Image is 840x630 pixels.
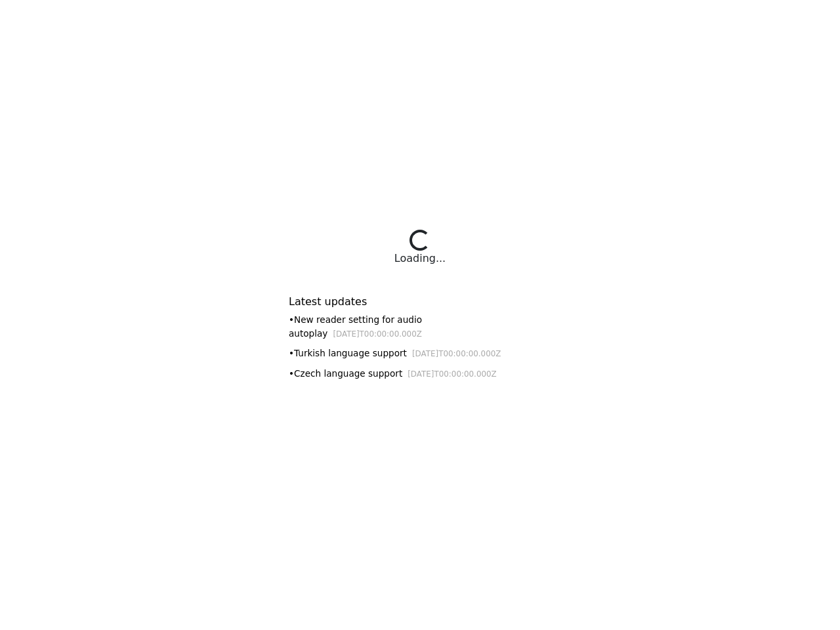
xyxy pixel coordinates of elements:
div: • Turkish language support [289,346,551,360]
small: [DATE]T00:00:00.000Z [412,349,501,358]
div: Loading... [394,251,446,266]
h6: Latest updates [289,295,551,308]
div: • Czech language support [289,367,551,381]
div: • New reader setting for audio autoplay [289,313,551,340]
small: [DATE]T00:00:00.000Z [333,329,422,339]
small: [DATE]T00:00:00.000Z [408,369,497,379]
